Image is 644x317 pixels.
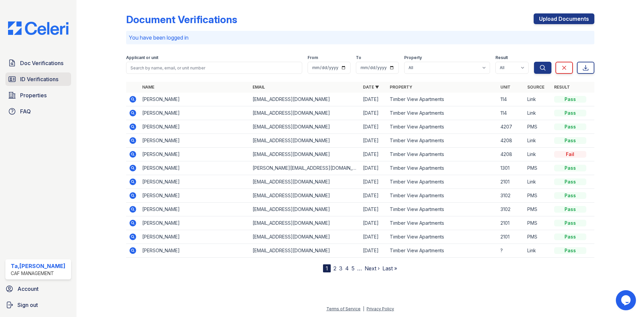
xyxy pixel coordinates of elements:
label: To [356,55,361,60]
td: [EMAIL_ADDRESS][DOMAIN_NAME] [250,175,360,189]
td: Timber View Apartments [387,216,497,230]
span: … [357,264,362,272]
div: Pass [554,123,586,130]
label: Result [495,55,508,60]
p: You have been logged in [129,34,592,42]
td: [PERSON_NAME] [140,93,250,106]
td: [DATE] [360,230,387,244]
a: Last » [382,265,397,272]
td: [EMAIL_ADDRESS][DOMAIN_NAME] [250,244,360,258]
td: PMS [525,216,551,230]
a: 2 [333,265,336,272]
td: [DATE] [360,203,387,216]
td: [PERSON_NAME] [140,161,250,175]
td: Link [525,175,551,189]
a: Source [527,85,544,90]
a: 4 [345,265,349,272]
div: Pass [554,192,586,199]
td: [PERSON_NAME] [140,134,250,148]
label: From [308,55,318,60]
a: Doc Verifications [5,56,71,70]
iframe: chat widget [616,290,637,310]
a: Privacy Policy [367,306,394,311]
div: CAF Management [11,270,65,277]
td: [DATE] [360,120,387,134]
td: 4208 [498,134,525,148]
div: Pass [554,96,586,103]
a: FAQ [5,105,71,118]
td: [DATE] [360,106,387,120]
td: [PERSON_NAME] [140,203,250,216]
a: Name [142,85,154,90]
td: [PERSON_NAME] [140,106,250,120]
td: Timber View Apartments [387,161,497,175]
td: [DATE] [360,216,387,230]
td: [EMAIL_ADDRESS][DOMAIN_NAME] [250,148,360,161]
td: Link [525,93,551,106]
a: Upload Documents [534,13,594,24]
div: | [363,306,364,311]
td: [DATE] [360,134,387,148]
div: Ta,[PERSON_NAME] [11,262,65,270]
div: Pass [554,110,586,116]
td: [EMAIL_ADDRESS][DOMAIN_NAME] [250,134,360,148]
td: Timber View Apartments [387,244,497,258]
td: ? [498,244,525,258]
td: [EMAIL_ADDRESS][DOMAIN_NAME] [250,230,360,244]
div: Pass [554,233,586,240]
a: 5 [352,265,355,272]
td: [EMAIL_ADDRESS][DOMAIN_NAME] [250,93,360,106]
td: [EMAIL_ADDRESS][DOMAIN_NAME] [250,189,360,203]
span: Doc Verifications [20,59,63,67]
div: 1 [323,264,331,272]
div: Pass [554,165,586,171]
td: Link [525,148,551,161]
td: 3102 [498,189,525,203]
span: FAQ [20,107,31,115]
div: Pass [554,178,586,185]
td: Link [525,106,551,120]
label: Applicant or unit [126,55,158,60]
td: [EMAIL_ADDRESS][DOMAIN_NAME] [250,203,360,216]
td: [PERSON_NAME] [140,230,250,244]
td: Timber View Apartments [387,134,497,148]
td: Timber View Apartments [387,106,497,120]
td: Timber View Apartments [387,203,497,216]
td: [PERSON_NAME] [140,175,250,189]
a: Property [390,85,412,90]
div: Pass [554,247,586,254]
td: [DATE] [360,189,387,203]
td: [EMAIL_ADDRESS][DOMAIN_NAME] [250,106,360,120]
td: 2101 [498,175,525,189]
a: Email [253,85,265,90]
a: 3 [339,265,342,272]
td: [PERSON_NAME] [140,244,250,258]
label: Property [404,55,422,60]
div: Pass [554,206,586,213]
div: Pass [554,220,586,226]
td: Timber View Apartments [387,175,497,189]
td: PMS [525,203,551,216]
td: 2101 [498,230,525,244]
td: PMS [525,189,551,203]
a: Date ▼ [363,85,379,90]
td: 114 [498,106,525,120]
td: 1301 [498,161,525,175]
td: [PERSON_NAME][EMAIL_ADDRESS][DOMAIN_NAME] [250,161,360,175]
td: 2101 [498,216,525,230]
a: Result [554,85,570,90]
td: 4207 [498,120,525,134]
span: Properties [20,91,47,99]
td: [DATE] [360,161,387,175]
td: Timber View Apartments [387,230,497,244]
td: PMS [525,161,551,175]
td: 4208 [498,148,525,161]
td: [EMAIL_ADDRESS][DOMAIN_NAME] [250,120,360,134]
td: 3102 [498,203,525,216]
span: Account [17,285,39,293]
td: PMS [525,230,551,244]
td: [DATE] [360,148,387,161]
a: ID Verifications [5,72,71,86]
td: Timber View Apartments [387,189,497,203]
span: ID Verifications [20,75,58,83]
